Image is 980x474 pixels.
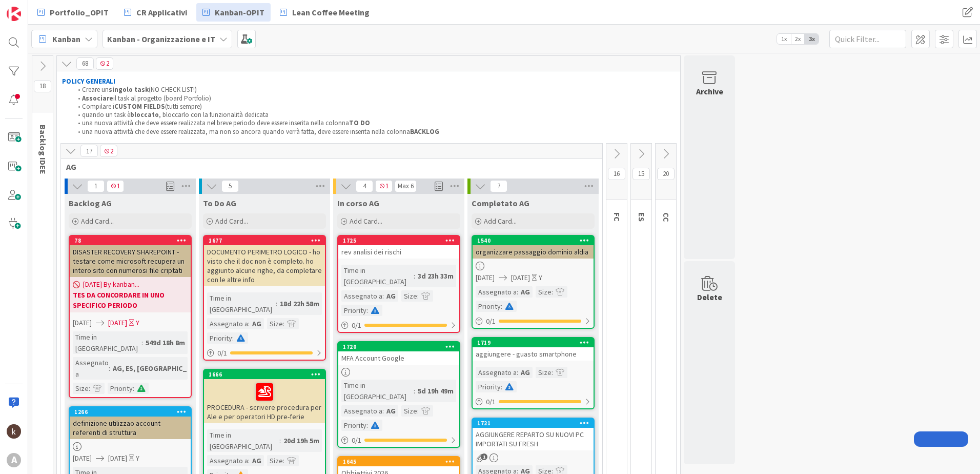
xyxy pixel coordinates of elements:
div: Y [539,272,542,283]
span: : [133,383,134,394]
span: 2 [100,145,117,157]
span: : [417,405,419,417]
span: 7 [490,180,507,192]
span: 1 [107,180,124,192]
div: DISASTER RECOVERY SHAREPOINT - testare come microsoft recupera un intero sito con numerosi file c... [70,245,191,277]
span: ES [637,212,647,222]
div: 1721AGGIUNGERE REPARTO SU NUOVI PC IMPORTATI SU FRESH [473,419,594,450]
span: : [366,420,368,431]
div: Size [267,318,283,329]
div: 1721 [473,419,594,428]
div: Assegnato a [341,405,382,417]
span: CR Applicativi [136,6,187,18]
div: Assegnato a [207,455,248,466]
img: kh [7,424,21,439]
div: 0/1 [473,396,594,408]
div: AG [384,405,398,417]
div: 1645 [338,457,459,466]
div: Y [136,318,139,328]
span: [DATE] [108,318,127,328]
span: AG [66,162,589,172]
div: Assegnato a [476,367,517,378]
div: 0/1 [204,347,325,360]
div: Assegnato a [73,357,109,380]
div: Assegnato a [341,290,382,302]
a: Kanban-OPIT [196,3,271,22]
a: CR Applicativi [118,3,193,22]
b: TES DA CONCORDARE IN UNO SPECIFICO PERIODO [73,290,188,310]
div: MFA Account Google [338,351,459,365]
span: [DATE] [73,453,92,464]
div: 1540 [473,236,594,245]
a: 1540organizzare passaggio dominio aldia[DATE][DATE]YAssegnato a:AGSize:Priority:0/1 [472,235,595,329]
div: 78 [70,236,191,245]
span: In corso AG [337,198,379,208]
span: 15 [632,168,650,180]
span: : [248,455,250,466]
span: : [414,385,415,397]
div: Time in [GEOGRAPHIC_DATA] [207,292,276,315]
span: Kanban-OPIT [215,6,264,18]
div: Priority [341,420,366,431]
span: 1x [777,34,791,44]
span: : [283,455,284,466]
div: 1266definizione utilizzao account referenti di struttura [70,407,191,439]
div: 1719aggiungere - guasto smartphone [473,338,594,361]
span: Kanban [52,33,80,45]
strong: Associare [82,94,113,103]
li: una nuova attività che deve essere realizzata, ma non so ancora quando verrà fatta, deve essere i... [72,128,676,136]
span: : [501,381,502,392]
div: 1677DOCUMENTO PERIMETRO LOGICO - ho visto che il doc non è completo. ho aggiunto alcune righe, da... [204,236,325,286]
a: 78DISASTER RECOVERY SHAREPOINT - testare come microsoft recupera un intero sito con numerosi file... [69,235,192,398]
span: [DATE] [476,272,495,283]
span: : [248,318,250,329]
div: Time in [GEOGRAPHIC_DATA] [73,331,141,354]
span: : [232,332,234,344]
div: Size [401,405,417,417]
div: 1725rev analisi dei rischi [338,236,459,259]
div: 20d 19h 5m [281,435,322,446]
div: Size [536,367,552,378]
div: 549d 18h 8m [143,337,188,348]
div: Priority [341,305,366,316]
div: Delete [697,291,722,303]
div: organizzare passaggio dominio aldia [473,245,594,259]
a: Portfolio_OPIT [31,3,115,22]
span: Completato AG [472,198,529,208]
span: 0 / 1 [352,320,361,331]
div: 1540organizzare passaggio dominio aldia [473,236,594,259]
span: 68 [76,57,94,70]
span: CC [661,212,671,222]
span: 0 / 1 [352,435,361,446]
span: 5 [221,180,239,192]
li: una nuova attività che deve essere realizzata nel breve periodo deve essere inserita nella colonna [72,119,676,127]
div: 0/1 [338,319,459,332]
div: Max 6 [398,184,414,189]
div: 18d 22h 58m [277,298,322,309]
div: Size [73,383,89,394]
a: 1725rev analisi dei rischiTime in [GEOGRAPHIC_DATA]:3d 23h 33mAssegnato a:AGSize:Priority:0/1 [337,235,460,333]
div: PROCEDURA - scrivere procedura per Ale e per operatori HD pre-ferie [204,379,325,423]
span: Backlog AG [69,198,112,208]
div: 1719 [473,338,594,347]
strong: bloccato [130,110,159,119]
span: FC [612,212,622,222]
span: : [552,286,553,298]
span: : [382,290,384,302]
strong: BACKLOG [410,127,439,136]
div: Priority [476,381,501,392]
strong: CUSTOM FIELDS [114,102,165,111]
div: 1677 [209,237,325,244]
div: AG [518,367,533,378]
span: 2x [791,34,805,44]
div: 1666 [204,370,325,379]
div: Archive [696,85,723,97]
span: 0 / 1 [217,348,227,359]
b: Kanban - Organizzazione e IT [107,34,215,44]
a: 1720MFA Account GoogleTime in [GEOGRAPHIC_DATA]:5d 19h 49mAssegnato a:AGSize:Priority:0/1 [337,341,460,448]
span: [DATE] [511,272,530,283]
span: Add Card... [484,216,517,226]
span: [DATE] [73,318,92,328]
div: 1719 [477,339,594,346]
span: : [517,286,518,298]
